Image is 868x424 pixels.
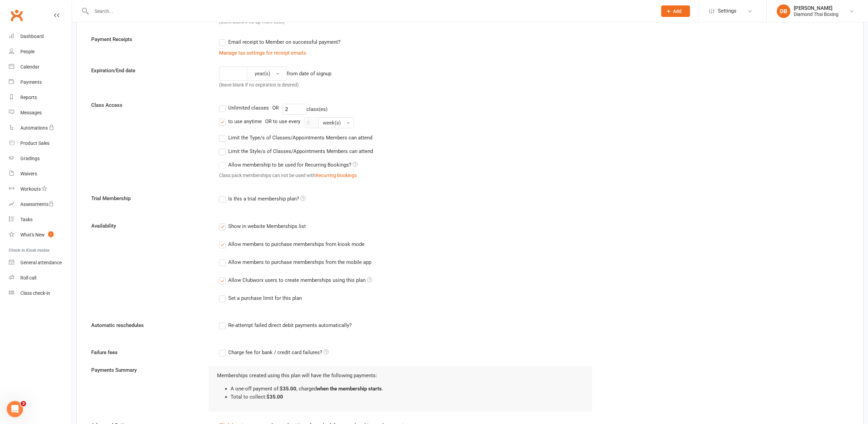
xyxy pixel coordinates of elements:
[267,394,283,400] strong: $35.00
[219,50,306,56] a: Manage tax settings for receipt emails
[228,117,262,124] div: to use anytime
[21,401,26,406] span: 3
[228,258,371,265] div: Allow members to purchase memberships from the mobile app
[20,34,44,39] div: Dashboard
[86,366,214,374] label: Payments Summary
[20,64,39,70] div: Calendar
[86,35,214,43] label: Payment Receipts
[9,105,72,120] a: Messages
[231,385,584,393] li: A one-off payment of: , charged .
[219,172,849,179] div: Class pack memberships can not be used with
[287,70,331,78] div: from date of signup
[9,212,72,227] a: Tasks
[9,120,72,136] a: Automations
[8,7,25,24] a: Clubworx
[219,321,352,329] label: Re-attempt failed direct debit payments automatically?
[20,260,62,265] div: General attendance
[255,71,270,77] span: year(s)
[9,29,72,44] a: Dashboard
[228,348,322,355] span: Charge fee for bank / credit card failures?
[20,290,50,296] div: Class check-in
[777,4,790,18] div: DB
[219,82,299,88] span: (leave blank if no expiration is desired)
[20,201,54,207] div: Assessments
[86,348,214,356] label: Failure fees
[219,195,305,203] label: Is this a trial membership plan?
[20,232,45,237] div: What's New
[86,101,214,109] label: Class Access
[86,194,214,203] label: Trial Membership
[217,371,584,401] div: Memberships created using this plan will have the following payments:
[20,140,50,146] div: Product Sales
[9,255,72,270] a: General attendance kiosk mode
[317,386,382,392] strong: when the membership starts
[20,186,41,192] div: Workouts
[9,286,72,301] a: Class kiosk mode
[7,401,23,417] iframe: Intercom live chat
[228,104,269,111] div: Unlimited classes
[20,171,37,176] div: Waivers
[20,125,48,131] div: Automations
[247,66,287,81] button: year(s)
[20,95,37,100] div: Reports
[20,275,36,281] div: Roll call
[219,161,358,169] label: Allow membership to be used for Recurring Bookings?
[280,386,296,392] strong: $35.00
[718,3,736,19] span: Settings
[9,197,72,212] a: Assessments
[20,217,33,222] div: Tasks
[20,110,42,115] div: Messages
[318,117,354,128] button: week(s)
[323,120,341,126] span: week(s)
[9,181,72,197] a: Workouts
[219,134,372,142] label: Limit the Type/s of Classes/Appointments Members can attend
[265,117,300,126] div: OR to use every
[9,136,72,151] a: Product Sales
[9,227,72,243] a: What's New1
[9,44,72,59] a: People
[20,156,40,161] div: Gradings
[228,294,302,301] div: Set a purchase limit for this plan
[228,240,364,247] div: Allow members to purchase memberships from kiosk mode
[90,6,652,16] input: Search...
[9,166,72,181] a: Waivers
[9,270,72,286] a: Roll call
[231,393,584,401] li: Total to collect:
[9,90,72,105] a: Reports
[282,104,328,115] div: class(es)
[228,222,306,229] div: Show in website Memberships list
[272,104,279,112] div: OR
[20,79,42,85] div: Payments
[673,8,682,14] span: Add
[219,38,340,46] label: Email receipt to Member on successful payment?
[48,231,54,237] span: 1
[20,49,35,54] div: People
[661,5,690,17] button: Add
[316,172,357,179] button: Recurring Bookings
[794,5,839,11] div: [PERSON_NAME]
[9,151,72,166] a: Gradings
[86,222,214,230] label: Availability
[219,147,373,155] label: Limit the Style/s of Classes/Appointments Members can attend
[86,321,214,329] label: Automatic reschedules
[794,11,839,17] div: Diamond Thai Boxing
[228,276,372,283] div: Allow Clubworx users to create memberships using this plan
[9,59,72,75] a: Calendar
[9,75,72,90] a: Payments
[86,66,214,75] label: Expiration/End date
